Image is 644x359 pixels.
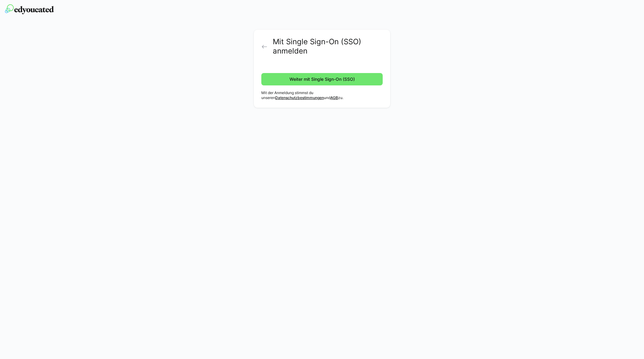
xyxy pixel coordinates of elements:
[275,95,324,100] a: Datenschutzbestimmungen
[330,95,338,100] a: AGB
[261,73,383,85] button: Weiter mit Single Sign-On (SSO)
[5,4,54,14] img: edyoucated
[273,37,383,56] h2: Mit Single Sign-On (SSO) anmelden
[261,90,383,100] p: Mit der Anmeldung stimmst du unseren und zu.
[289,76,356,82] span: Weiter mit Single Sign-On (SSO)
